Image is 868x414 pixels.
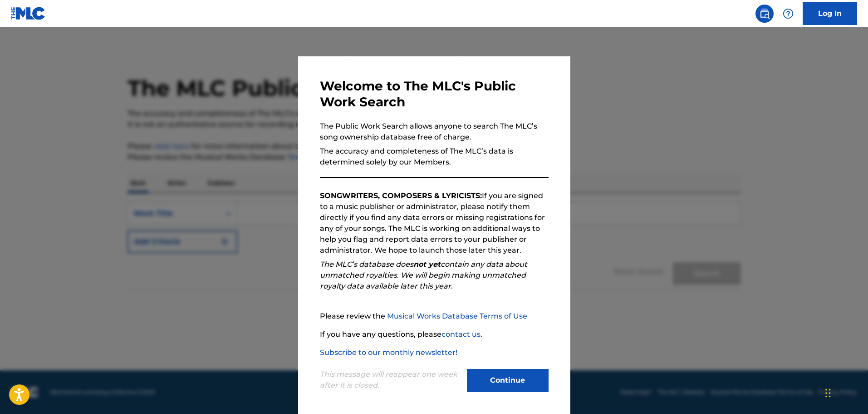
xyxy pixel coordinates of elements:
p: If you are signed to a music publisher or administrator, please notify them directly if you find ... [320,190,549,256]
strong: not yet [413,260,441,269]
strong: SONGWRITERS, COMPOSERS & LYRICISTS: [320,191,482,200]
button: Continue [467,369,549,392]
div: Help [779,5,797,23]
em: The MLC’s database does contain any data about unmatched royalties. We will begin making unmatche... [320,260,527,290]
a: Subscribe to our monthly newsletter! [320,348,457,357]
a: Musical Works Database Terms of Use [387,312,527,320]
img: search [759,8,770,19]
img: MLC Logo [11,7,46,20]
p: If you have any questions, please . [320,329,549,340]
p: The Public Work Search allows anyone to search The MLC’s song ownership database free of charge. [320,121,549,143]
a: Public Search [755,5,774,23]
div: Drag [825,379,831,407]
iframe: Chat Widget [823,370,868,414]
p: The accuracy and completeness of The MLC’s data is determined solely by our Members. [320,146,549,168]
p: This message will reappear one week after it is closed. [320,369,461,391]
a: Log In [803,2,857,25]
h3: Welcome to The MLC's Public Work Search [320,78,549,110]
a: contact us [441,330,481,339]
img: help [783,8,794,19]
p: Please review the [320,311,549,322]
